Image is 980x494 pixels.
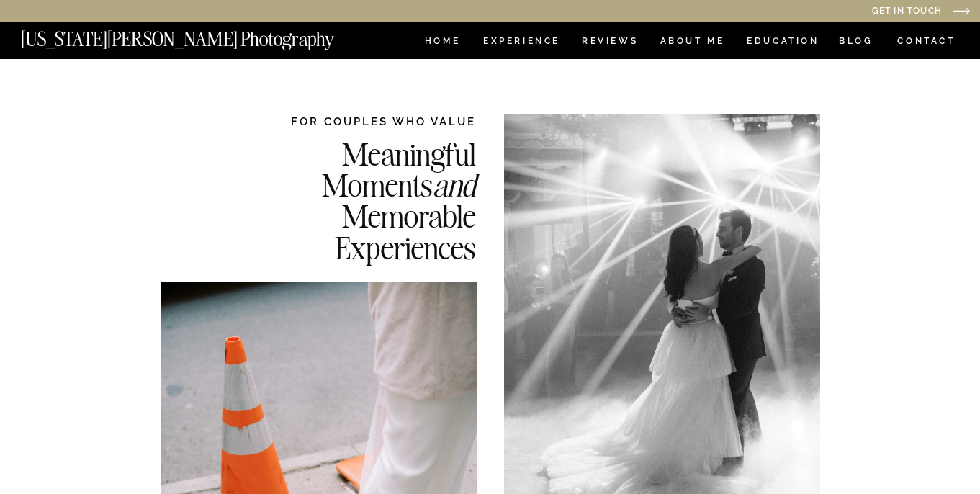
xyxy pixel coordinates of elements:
[582,37,636,49] a: REVIEWS
[248,138,476,261] h2: Meaningful Moments Memorable Experiences
[896,33,956,49] a: CONTACT
[433,165,476,205] i: and
[839,37,873,49] a: BLOG
[422,37,463,49] a: HOME
[725,6,942,17] a: Get in Touch
[483,37,559,49] a: Experience
[248,114,476,129] h2: FOR COUPLES WHO VALUE
[745,37,821,49] a: EDUCATION
[21,30,382,42] a: [US_STATE][PERSON_NAME] Photography
[660,37,725,49] a: ABOUT ME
